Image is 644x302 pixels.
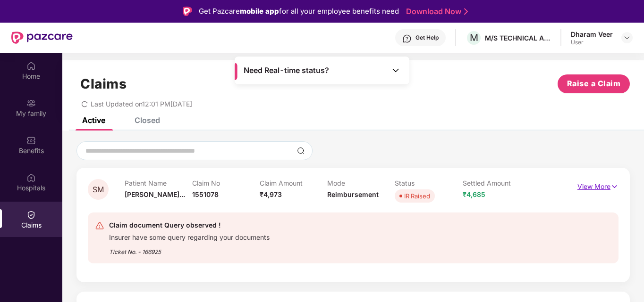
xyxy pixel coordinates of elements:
div: M/S TECHNICAL ASSOCIATES LTD [485,33,551,42]
img: Toggle Icon [391,65,400,75]
div: Active [82,115,105,125]
span: Reimbursement [327,190,379,198]
div: Closed [135,115,160,125]
div: Ticket No. - 166925 [109,242,270,256]
div: Insurer have some query regarding your documents [109,231,270,242]
span: Need Real-time status? [244,65,329,75]
p: View More [577,179,619,192]
strong: mobile app [240,7,279,16]
img: svg+xml;base64,PHN2ZyBpZD0iU2VhcmNoLTMyeDMyIiB4bWxucz0iaHR0cDovL3d3dy53My5vcmcvMjAwMC9zdmciIHdpZH... [297,147,305,155]
img: svg+xml;base64,PHN2ZyBpZD0iSGVscC0zMngzMiIgeG1sbnM9Imh0dHA6Ly93d3cudzMub3JnLzIwMDAvc3ZnIiB3aWR0aD... [402,34,412,43]
img: svg+xml;base64,PHN2ZyB3aWR0aD0iMjAiIGhlaWdodD0iMjAiIHZpZXdCb3g9IjAgMCAyMCAyMCIgZmlsbD0ibm9uZSIgeG... [26,98,36,108]
img: Logo [183,7,192,16]
p: Claim Amount [260,179,327,187]
span: SM [93,186,104,194]
span: M [470,32,478,43]
span: 1551078 [192,190,219,198]
p: Patient Name [125,179,192,187]
p: Mode [327,179,395,187]
button: Raise a Claim [558,74,630,93]
img: svg+xml;base64,PHN2ZyBpZD0iQ2xhaW0iIHhtbG5zPSJodHRwOi8vd3d3LnczLm9yZy8yMDAwL3N2ZyIgd2lkdGg9IjIwIi... [26,210,36,220]
img: svg+xml;base64,PHN2ZyBpZD0iSG9zcGl0YWxzIiB4bWxucz0iaHR0cDovL3d3dy53My5vcmcvMjAwMC9zdmciIHdpZHRoPS... [26,173,36,182]
div: Claim document Query observed ! [109,220,270,231]
img: svg+xml;base64,PHN2ZyB4bWxucz0iaHR0cDovL3d3dy53My5vcmcvMjAwMC9zdmciIHdpZHRoPSIxNyIgaGVpZ2h0PSIxNy... [610,181,619,192]
p: Claim No [192,179,260,187]
div: IR Raised [404,191,430,201]
p: Status [395,179,462,187]
span: Last Updated on 12:01 PM[DATE] [91,100,192,108]
div: Get Help [415,34,439,41]
span: redo [81,100,88,108]
img: svg+xml;base64,PHN2ZyBpZD0iRHJvcGRvd24tMzJ4MzIiIHhtbG5zPSJodHRwOi8vd3d3LnczLm9yZy8yMDAwL3N2ZyIgd2... [623,34,631,41]
div: Get Pazcare for all your employee benefits need [199,6,399,17]
a: Download Now [406,7,465,16]
img: svg+xml;base64,PHN2ZyB4bWxucz0iaHR0cDovL3d3dy53My5vcmcvMjAwMC9zdmciIHdpZHRoPSIyNCIgaGVpZ2h0PSIyNC... [95,221,104,230]
div: User [571,39,613,46]
img: Stroke [464,7,468,16]
span: Raise a Claim [567,78,621,90]
p: Settled Amount [463,179,530,187]
span: ₹4,973 [260,190,282,198]
div: Dharam Veer [571,30,613,39]
img: svg+xml;base64,PHN2ZyBpZD0iSG9tZSIgeG1sbnM9Imh0dHA6Ly93d3cudzMub3JnLzIwMDAvc3ZnIiB3aWR0aD0iMjAiIG... [26,61,36,71]
img: svg+xml;base64,PHN2ZyBpZD0iQmVuZWZpdHMiIHhtbG5zPSJodHRwOi8vd3d3LnczLm9yZy8yMDAwL3N2ZyIgd2lkdGg9Ij... [26,136,36,145]
span: [PERSON_NAME]... [125,190,185,198]
span: ₹4,685 [463,190,485,198]
img: New Pazcare Logo [11,32,73,44]
h1: Claims [80,76,127,92]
